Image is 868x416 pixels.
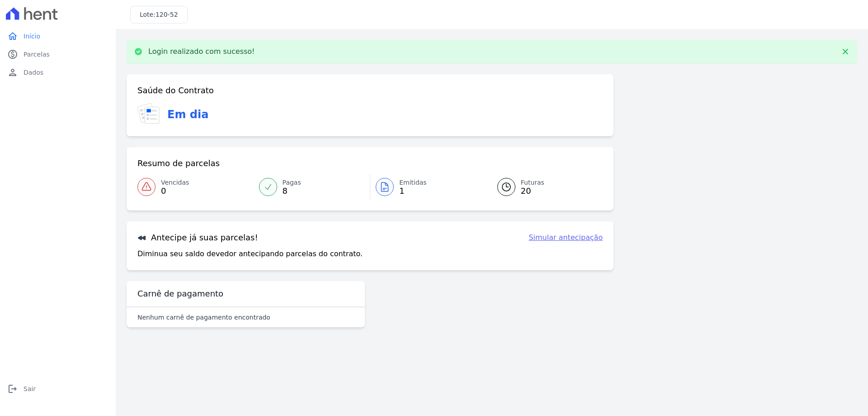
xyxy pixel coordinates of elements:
[528,232,603,243] a: Simular antecipação
[24,50,50,59] span: Parcelas
[7,31,18,42] i: home
[7,67,18,78] i: person
[283,187,301,195] span: 8
[140,10,178,19] h3: Lote:
[137,232,258,243] h3: Antecipe já suas parcelas!
[24,68,43,77] span: Dados
[148,47,255,56] p: Login realizado com sucesso!
[137,158,220,169] h3: Resumo de parcelas
[24,32,40,41] span: Início
[4,380,112,398] a: logoutSair
[137,249,363,259] p: Diminua seu saldo devedor antecipando parcelas do contrato.
[137,313,270,322] p: Nenhum carnê de pagamento encontrado
[521,187,544,195] span: 20
[137,174,254,200] a: Vencidas 0
[254,174,370,200] a: Pagas 8
[4,27,112,45] a: homeInício
[156,11,178,18] span: 120-52
[161,178,189,187] span: Vencidas
[521,178,544,187] span: Futuras
[283,178,301,187] span: Pagas
[137,288,223,299] h3: Carnê de pagamento
[399,178,427,187] span: Emitidas
[24,384,36,393] span: Sair
[137,85,214,96] h3: Saúde do Contrato
[370,174,486,200] a: Emitidas 1
[7,49,18,60] i: paid
[161,187,189,195] span: 0
[486,174,603,200] a: Futuras 20
[7,383,18,394] i: logout
[4,63,112,81] a: personDados
[4,45,112,63] a: paidParcelas
[167,106,208,123] h3: Em dia
[399,187,427,195] span: 1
